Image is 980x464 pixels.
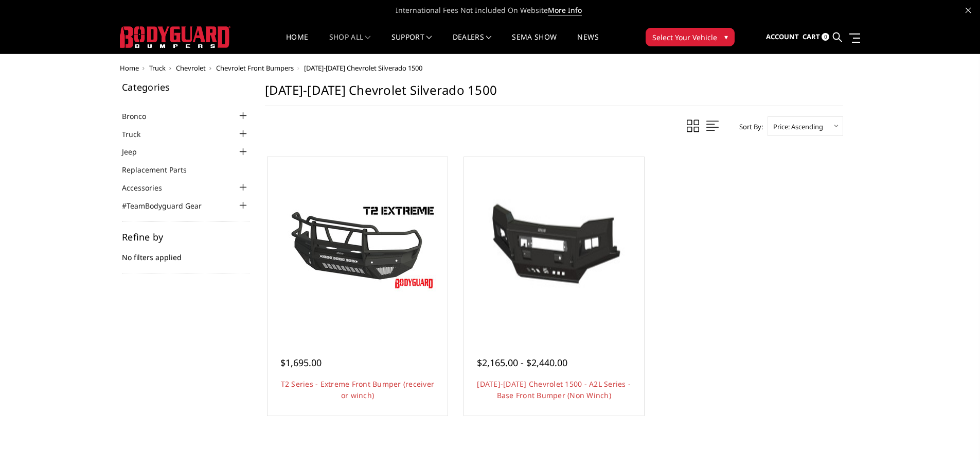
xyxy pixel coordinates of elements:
a: More Info [548,5,582,15]
span: ▾ [724,31,728,42]
a: Replacement Parts [122,164,200,175]
span: 0 [822,33,829,41]
a: News [577,33,598,54]
a: Accessories [122,182,175,193]
a: Cart 0 [803,23,829,51]
span: $2,165.00 - $2,440.00 [477,356,567,369]
img: BODYGUARD BUMPERS [120,26,230,48]
h1: [DATE]-[DATE] Chevrolet Silverado 1500 [265,82,843,106]
a: Support [391,33,432,54]
a: #TeamBodyguard Gear [122,200,215,211]
img: 2019-2021 Chevrolet 1500 - A2L Series - Base Front Bumper (Non Winch) [467,160,642,335]
a: shop all [329,33,371,54]
a: Jeep [122,146,150,157]
div: No filters applied [122,232,250,273]
a: Truck [122,129,153,140]
a: Dealers [453,33,492,54]
button: Select Your Vehicle [646,28,735,46]
a: Home [120,63,139,73]
a: Bronco [122,111,159,122]
span: Select Your Vehicle [652,32,717,43]
a: Truck [149,63,166,73]
a: T2 Series - Extreme Front Bumper (receiver or winch) [281,379,435,400]
span: Cart [803,32,820,41]
a: T2 Series - Extreme Front Bumper (receiver or winch) T2 Series - Extreme Front Bumper (receiver o... [270,160,445,335]
a: Chevrolet Front Bumpers [216,63,294,73]
span: Account [766,32,799,41]
span: $1,695.00 [280,356,322,369]
h5: Refine by [122,232,250,242]
a: Account [766,23,799,51]
label: Sort By: [734,119,763,134]
a: SEMA Show [512,33,557,54]
a: Chevrolet [176,63,206,73]
a: Home [286,33,308,54]
span: [DATE]-[DATE] Chevrolet Silverado 1500 [304,63,422,73]
a: [DATE]-[DATE] Chevrolet 1500 - A2L Series - Base Front Bumper (Non Winch) [477,379,631,400]
h5: Categories [122,82,250,92]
